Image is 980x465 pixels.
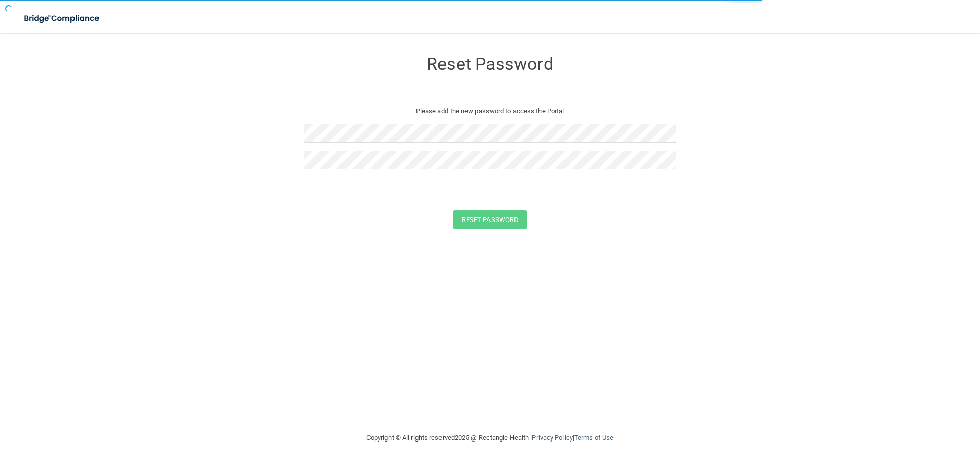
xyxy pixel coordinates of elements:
p: Please add the new password to access the Portal [311,105,669,117]
button: Reset Password [453,210,527,229]
img: bridge_compliance_login_screen.278c3ca4.svg [15,8,109,29]
a: Privacy Policy [532,434,572,442]
h3: Reset Password [304,55,676,74]
a: Terms of Use [574,434,614,442]
div: Copyright © All rights reserved 2025 @ Rectangle Health | | [304,422,676,454]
